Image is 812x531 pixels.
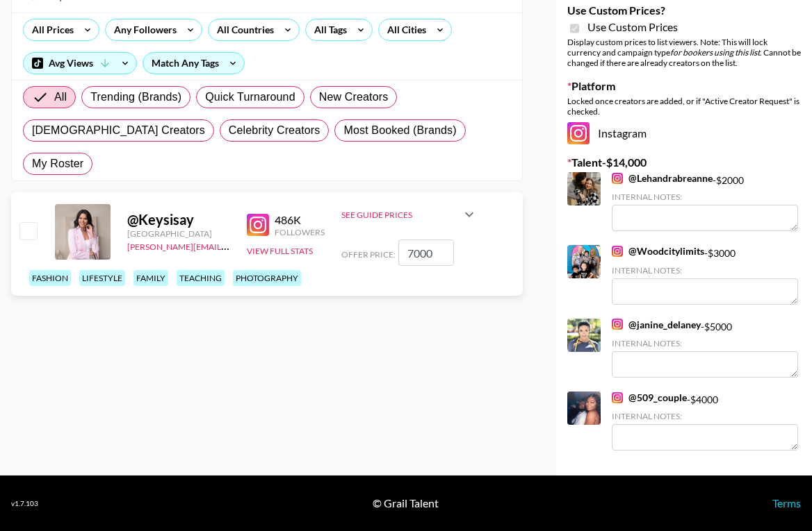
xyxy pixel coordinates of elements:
[612,172,713,185] a: @Lehandrabreanne
[143,53,244,74] div: Match Any Tags
[229,122,320,139] span: Celebrity Creators
[612,192,798,202] div: Internal Notes:
[127,239,399,252] a: [PERSON_NAME][EMAIL_ADDRESS][PERSON_NAME][DOMAIN_NAME]
[32,155,83,172] span: My Roster
[612,392,623,403] img: Instagram
[341,249,396,260] span: Offer Price:
[205,89,295,106] span: Quick Turnaround
[612,319,623,330] img: Instagram
[341,198,478,231] div: See Guide Prices
[612,391,687,404] a: @509_couple
[612,245,798,304] div: - $ 3000
[612,391,798,450] div: - $ 4000
[29,270,71,286] div: fashion
[567,155,801,169] label: Talent - $ 14,000
[567,37,801,68] div: Display custom prices to list viewers. Note: This will lock currency and campaign type . Cannot b...
[379,19,429,40] div: All Cities
[670,47,760,58] em: for bookers using this list
[247,214,269,236] img: Instagram
[247,246,313,256] button: View Full Stats
[567,3,801,17] label: Use Custom Prices?
[612,411,798,421] div: Internal Notes:
[612,338,798,348] div: Internal Notes:
[275,227,325,237] div: Followers
[341,210,461,220] div: See Guide Prices
[24,53,136,74] div: Avg Views
[127,211,230,228] div: @ Keysisay
[343,122,456,139] span: Most Booked (Brands)
[11,499,38,508] div: v 1.7.103
[612,245,704,258] a: @Woodcitylimits
[54,89,67,106] span: All
[567,122,590,144] img: Instagram
[133,270,168,286] div: family
[127,228,230,239] div: [GEOGRAPHIC_DATA]
[612,319,798,378] div: - $ 5000
[567,96,801,117] div: Locked once creators are added, or if "Active Creator Request" is checked.
[24,19,76,40] div: All Prices
[373,496,439,510] div: © Grail Talent
[567,122,801,144] div: Instagram
[772,496,801,509] a: Terms
[398,239,454,266] input: 7,000
[612,172,798,231] div: - $ 2000
[177,270,225,286] div: teaching
[209,19,277,40] div: All Countries
[32,122,205,139] span: [DEMOGRAPHIC_DATA] Creators
[90,89,181,106] span: Trending (Brands)
[275,213,325,227] div: 486K
[587,20,678,34] span: Use Custom Prices
[567,79,801,93] label: Platform
[306,19,350,40] div: All Tags
[79,270,125,286] div: lifestyle
[612,319,701,331] a: @janine_delaney
[233,270,301,286] div: photography
[612,265,798,276] div: Internal Notes:
[612,246,623,257] img: Instagram
[319,89,389,106] span: New Creators
[106,19,179,40] div: Any Followers
[612,173,623,184] img: Instagram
